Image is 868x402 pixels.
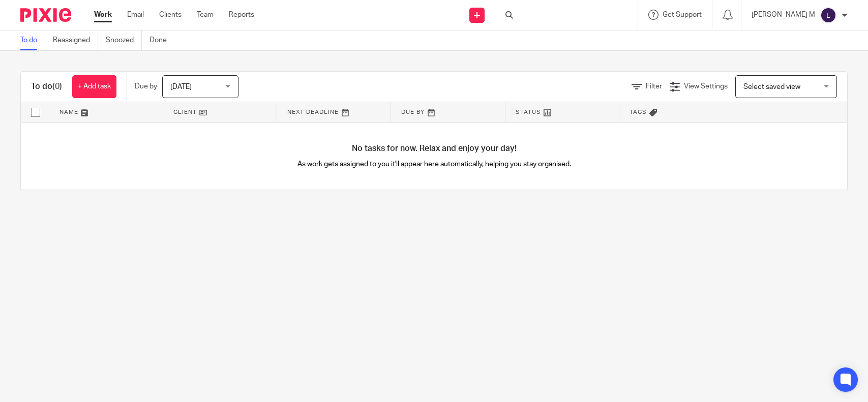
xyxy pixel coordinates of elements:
[743,83,800,90] span: Select saved view
[20,8,71,22] img: Pixie
[31,81,62,92] h1: To do
[149,30,174,50] a: Done
[752,10,815,20] p: [PERSON_NAME] M
[72,75,116,98] a: + Add task
[21,143,847,154] h4: No tasks for now. Relax and enjoy your day!
[52,82,62,90] span: (0)
[684,83,728,90] span: View Settings
[127,10,144,20] a: Email
[229,10,254,20] a: Reports
[20,30,45,50] a: To do
[820,7,836,23] img: svg%3E
[135,81,157,91] p: Due by
[53,30,98,50] a: Reassigned
[646,83,662,90] span: Filter
[197,10,214,20] a: Team
[170,83,192,90] span: [DATE]
[663,11,702,18] span: Get Support
[227,159,641,169] p: As work gets assigned to you it'll appear here automatically, helping you stay organised.
[630,109,647,115] span: Tags
[106,30,142,50] a: Snoozed
[159,10,182,20] a: Clients
[94,10,112,20] a: Work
